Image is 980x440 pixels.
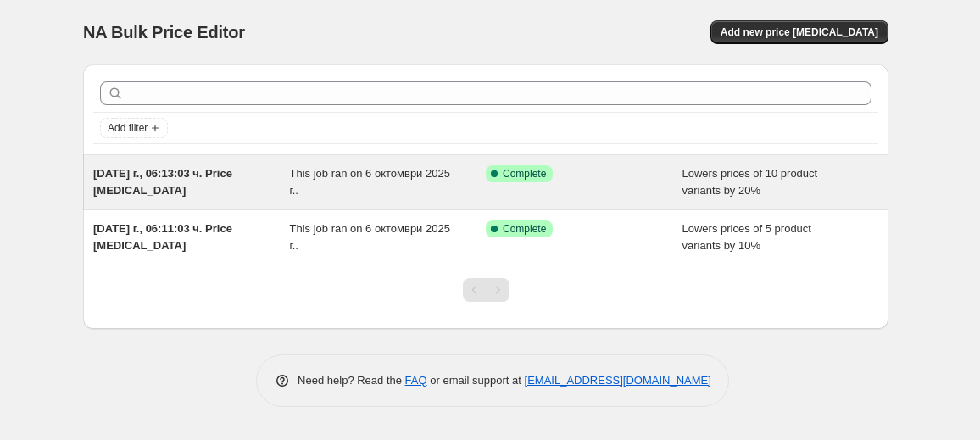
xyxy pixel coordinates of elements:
span: Lowers prices of 5 product variants by 10% [682,222,811,252]
span: Complete [503,222,546,236]
span: Need help? Read the [298,374,405,387]
span: Add new price [MEDICAL_DATA] [721,25,878,39]
span: [DATE] г., 06:11:03 ч. Price [MEDICAL_DATA] [93,222,232,252]
span: or email support at [427,374,525,387]
nav: Pagination [463,278,509,302]
span: Complete [503,167,546,181]
span: [DATE] г., 06:13:03 ч. Price [MEDICAL_DATA] [93,167,232,197]
span: This job ran on 6 октомври 2025 г.. [290,222,450,252]
a: [EMAIL_ADDRESS][DOMAIN_NAME] [525,374,711,387]
button: Add filter [100,118,168,138]
span: Add filter [108,121,148,135]
span: NA Bulk Price Editor [83,23,245,42]
button: Add new price [MEDICAL_DATA] [710,20,888,44]
span: Lowers prices of 10 product variants by 20% [682,167,818,197]
a: FAQ [405,374,427,387]
span: This job ran on 6 октомври 2025 г.. [290,167,450,197]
